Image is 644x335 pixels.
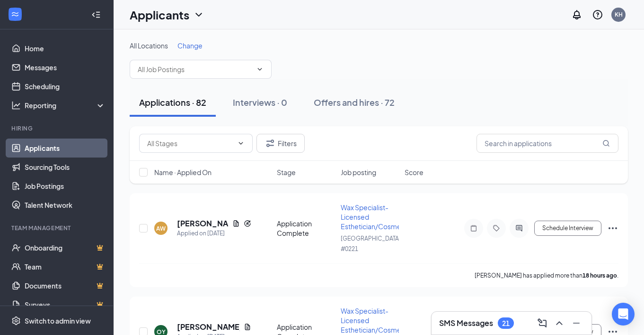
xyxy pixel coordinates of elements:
a: Talent Network [25,195,106,214]
svg: Note [468,224,479,232]
svg: ActiveChat [513,224,525,232]
span: Stage [277,167,296,177]
div: Reporting [25,101,106,110]
a: Sourcing Tools [25,158,106,177]
span: Change [177,41,203,50]
button: Minimize [569,316,584,331]
a: Job Postings [25,177,106,195]
a: Scheduling [25,77,106,96]
a: Home [25,39,106,58]
svg: Document [244,323,251,331]
h5: [PERSON_NAME] [177,218,229,229]
div: AW [156,224,166,233]
svg: Analysis [11,101,21,110]
div: KH [615,10,623,19]
div: Interviews · 0 [233,96,287,108]
a: DocumentsCrown [25,276,106,295]
span: Score [405,167,423,177]
svg: ComposeMessage [537,317,548,329]
svg: Reapply [244,220,251,227]
button: ChevronUp [552,316,567,331]
a: Applicants [25,139,106,158]
svg: ChevronUp [554,317,565,329]
svg: QuestionInfo [592,9,603,20]
span: Job posting [341,167,376,177]
svg: Minimize [571,317,582,329]
span: [GEOGRAPHIC_DATA] #0221 [341,235,401,252]
svg: WorkstreamLogo [10,9,20,19]
svg: Ellipses [607,223,618,234]
svg: Tag [491,224,502,232]
div: Hiring [11,124,104,132]
a: SurveysCrown [25,295,106,314]
svg: Filter [265,138,276,149]
button: Filter Filters [256,134,305,153]
svg: MagnifyingGlass [602,140,610,147]
span: Wax Specialist-Licensed Esthetician/Cosmetologist [341,203,425,231]
div: Open Intercom Messenger [612,303,635,326]
button: ComposeMessage [535,316,550,331]
div: Team Management [11,224,104,232]
div: Offers and hires · 72 [314,96,395,108]
svg: Document [232,220,240,227]
svg: ChevronDown [256,65,264,73]
svg: Collapse [91,10,101,19]
span: All Locations [130,41,168,50]
div: Applied on [DATE] [177,229,251,238]
a: OnboardingCrown [25,238,106,257]
svg: Settings [11,316,21,326]
div: 21 [502,319,510,327]
a: TeamCrown [25,257,106,276]
svg: Notifications [571,9,582,20]
input: All Stages [147,138,233,149]
span: Wax Specialist-Licensed Esthetician/Cosmetologist [341,307,425,334]
h5: [PERSON_NAME] [177,322,240,332]
input: All Job Postings [138,64,252,74]
svg: ChevronDown [193,9,204,20]
div: Application Complete [277,219,335,238]
input: Search in applications [476,134,618,153]
h1: Applicants [130,7,189,23]
a: Messages [25,58,106,77]
button: Schedule Interview [534,221,601,236]
svg: ChevronDown [237,140,245,147]
h3: SMS Messages [439,318,493,328]
b: 18 hours ago [582,272,617,279]
p: [PERSON_NAME] has applied more than . [475,271,618,279]
div: Applications · 82 [139,96,206,108]
span: Name · Applied On [154,167,212,177]
div: Switch to admin view [25,316,91,326]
